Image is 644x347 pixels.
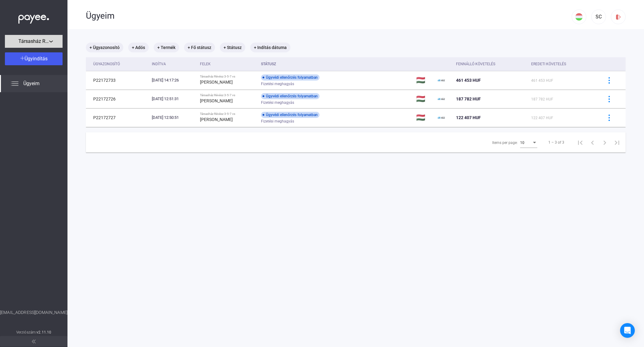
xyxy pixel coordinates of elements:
div: Társasház Révész 3-5-7 vs [200,93,256,97]
span: Ügyindítás [25,56,48,62]
div: [DATE] 12:51:31 [152,96,195,102]
td: 🇭🇺 [414,108,435,127]
img: more-blue [606,77,612,84]
td: 🇭🇺 [414,71,435,89]
mat-select: Items per page: [520,139,537,146]
strong: [PERSON_NAME] [200,98,233,103]
td: P22172726 [86,90,149,108]
mat-chip: + Fő státusz [184,43,215,52]
mat-chip: + Adós [128,43,149,52]
div: Fennálló követelés [456,60,495,68]
td: 🇭🇺 [414,90,435,108]
div: Felek [200,60,211,68]
span: 461 453 HUF [456,78,481,83]
img: arrow-double-left-grey.svg [32,340,36,343]
div: Items per page: [492,139,518,146]
span: 122 407 HUF [456,115,481,120]
div: 1 – 3 of 3 [548,139,564,146]
img: logout-red [615,14,622,20]
div: Ügyazonosító [93,60,147,68]
span: 10 [520,141,524,145]
span: 187 782 HUF [531,97,553,101]
span: 461 453 HUF [531,78,553,83]
div: SC [593,13,604,21]
div: [DATE] 14:17:26 [152,77,195,83]
div: Ügyvédi ellenőrzés folyamatban [261,74,320,81]
button: Previous page [586,136,599,149]
mat-chip: + Státusz [220,43,245,52]
div: Open Intercom Messenger [620,323,635,338]
div: Társasház Révész 3-5-7 vs [200,112,256,116]
div: Ügyvédi ellenőrzés folyamatban [261,112,320,118]
span: 122 407 HUF [531,116,553,120]
span: Fizetési meghagyás [261,99,294,106]
span: Fizetési meghagyás [261,80,294,88]
button: more-blue [603,92,615,105]
div: Ügyvédi ellenőrzés folyamatban [261,93,320,99]
img: ehaz-mini [438,77,445,84]
img: HU [575,13,583,21]
img: more-blue [606,115,612,121]
div: Eredeti követelés [531,60,595,68]
th: Státusz [259,57,414,71]
button: Ügyindítás [5,52,63,65]
mat-chip: + Termék [154,43,179,52]
div: Eredeti követelés [531,60,566,68]
button: logout-red [611,9,626,24]
span: Társasház Révész 3-5-7 [18,38,49,45]
strong: [PERSON_NAME] [200,80,233,85]
td: P22172727 [86,108,149,127]
img: more-blue [606,96,612,102]
div: Felek [200,60,256,68]
img: white-payee-white-dot.svg [18,11,49,24]
button: First page [574,136,586,149]
mat-chip: + Indítás dátuma [250,43,290,52]
div: Ügyazonosító [93,60,120,68]
img: ehaz-mini [438,95,445,103]
button: Next page [599,136,611,149]
button: more-blue [603,111,615,124]
span: Fizetési meghagyás [261,118,294,125]
img: ehaz-mini [438,114,445,121]
span: Ügyeim [23,80,40,87]
div: Társasház Révész 3-5-7 vs [200,75,256,78]
button: more-blue [603,74,615,87]
strong: v2.11.10 [36,330,51,334]
div: Fennálló követelés [456,60,526,68]
td: P22172733 [86,71,149,89]
div: Indítva [152,60,195,68]
div: Ügyeim [86,11,572,21]
button: HU [572,9,586,24]
img: list.svg [11,80,18,87]
strong: [PERSON_NAME] [200,117,233,122]
img: plus-white.svg [20,56,25,60]
mat-chip: + Ügyazonosító [86,43,123,52]
button: Társasház Révész 3-5-7 [5,35,63,48]
div: [DATE] 12:50:51 [152,115,195,121]
button: SC [591,9,606,24]
button: Last page [611,136,623,149]
div: Indítva [152,60,166,68]
span: 187 782 HUF [456,96,481,101]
